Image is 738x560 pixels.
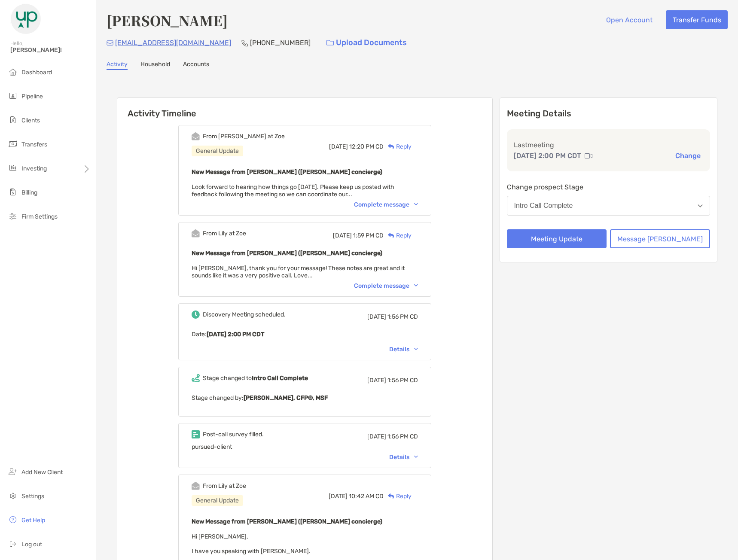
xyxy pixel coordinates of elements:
img: firm-settings icon [8,211,18,221]
div: Details [389,453,418,461]
img: investing icon [8,163,18,173]
h6: Activity Timeline [117,98,492,119]
span: 1:56 PM CD [387,313,418,320]
p: Date : [192,329,418,340]
span: [DATE] [367,313,386,320]
span: Get Help [21,517,45,524]
img: Reply icon [388,493,394,499]
div: Details [389,346,418,353]
p: [EMAIL_ADDRESS][DOMAIN_NAME] [115,37,231,48]
img: Event icon [192,310,200,319]
span: [DATE] [333,232,352,239]
span: [PERSON_NAME]! [10,46,91,54]
span: [DATE] [329,493,348,500]
img: dashboard icon [8,67,18,77]
a: Upload Documents [321,33,412,52]
img: Chevron icon [414,348,418,350]
div: Reply [384,142,412,151]
div: Intro Call Complete [514,202,573,210]
p: [PHONE_NUMBER] [250,37,311,48]
img: Event icon [192,482,200,490]
img: Reply icon [388,233,394,238]
b: Intro Call Complete [252,374,308,382]
span: 1:56 PM CD [387,433,418,440]
img: communication type [585,152,592,159]
div: Discovery Meeting scheduled. [203,311,286,318]
b: [PERSON_NAME], CFP®, MSF [244,394,328,402]
div: Post-call survey filled. [203,431,264,438]
p: Stage changed by: [192,393,418,403]
span: Clients [21,117,40,124]
img: Event icon [192,430,200,438]
span: 1:56 PM CD [387,377,418,384]
span: pursued-client [192,443,232,450]
button: Meeting Update [507,229,607,248]
div: Complete message [354,201,418,208]
div: From [PERSON_NAME] at Zoe [203,133,285,140]
span: [DATE] [367,377,386,384]
img: Chevron icon [414,456,418,458]
img: Chevron icon [414,284,418,287]
img: clients icon [8,115,18,125]
img: get-help icon [8,514,18,525]
img: button icon [326,40,334,46]
span: Add New Client [21,469,63,476]
span: [DATE] [367,433,386,440]
img: Event icon [192,229,200,237]
img: Event icon [192,132,200,140]
span: Settings [21,493,44,500]
span: Billing [21,189,37,196]
img: billing icon [8,187,18,197]
span: 10:42 AM CD [349,493,384,500]
p: Change prospect Stage [507,182,711,192]
span: Transfers [21,141,47,148]
div: From Lily at Zoe [203,230,246,237]
h4: [PERSON_NAME] [107,10,228,30]
img: Open dropdown arrow [698,204,703,207]
div: General Update [192,495,243,506]
img: pipeline icon [8,91,18,101]
img: settings icon [8,490,18,501]
img: add_new_client icon [8,466,18,477]
span: [DATE] [329,143,348,150]
div: Reply [384,492,412,501]
p: Last meeting [514,140,704,150]
button: Change [673,151,703,160]
p: Meeting Details [507,108,711,119]
img: Email Icon [107,40,113,46]
button: Intro Call Complete [507,196,711,216]
img: Event icon [192,374,200,382]
img: logout icon [8,539,18,549]
b: New Message from [PERSON_NAME] ([PERSON_NAME] concierge) [192,518,382,525]
a: Household [140,61,170,70]
img: Zoe Logo [10,3,41,34]
div: Reply [384,231,412,240]
b: [DATE] 2:00 PM CDT [207,331,264,338]
div: Stage changed to [203,374,308,382]
div: General Update [192,146,243,156]
img: Reply icon [388,144,394,149]
span: Pipeline [21,93,43,100]
span: Dashboard [21,69,52,76]
button: Open Account [599,10,659,29]
span: Firm Settings [21,213,58,220]
div: Complete message [354,282,418,289]
span: Log out [21,541,42,548]
span: 12:20 PM CD [349,143,384,150]
b: New Message from [PERSON_NAME] ([PERSON_NAME] concierge) [192,168,382,176]
img: Chevron icon [414,203,418,206]
span: Investing [21,165,47,172]
b: New Message from [PERSON_NAME] ([PERSON_NAME] concierge) [192,250,382,257]
div: From Lily at Zoe [203,482,246,490]
button: Transfer Funds [666,10,728,29]
span: Look forward to hearing how things go [DATE]. Please keep us posted with feedback following the m... [192,183,394,198]
button: Message [PERSON_NAME] [610,229,710,248]
a: Activity [107,61,128,70]
img: transfers icon [8,139,18,149]
img: Phone Icon [241,40,248,46]
p: [DATE] 2:00 PM CDT [514,150,581,161]
span: 1:59 PM CD [353,232,384,239]
a: Accounts [183,61,209,70]
span: Hi [PERSON_NAME], thank you for your message! These notes are great and it sounds like it was a v... [192,265,405,279]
